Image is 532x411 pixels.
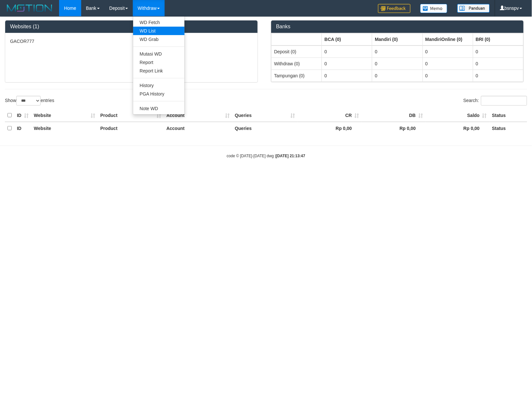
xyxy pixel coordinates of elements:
small: code © [DATE]-[DATE] dwg | [227,154,305,158]
td: Deposit (0) [272,45,322,58]
th: CR [298,109,362,122]
th: Product [98,122,164,135]
th: Status [489,109,527,122]
strong: [DATE] 21:13:47 [276,154,305,158]
a: Note WD [133,104,184,113]
a: Mutasi WD [133,50,184,58]
td: 0 [372,70,423,82]
img: Button%20Memo.svg [420,4,448,13]
h3: Websites (1) [10,24,253,30]
th: Queries [232,109,298,122]
td: 0 [423,45,473,58]
th: Saldo [425,109,489,122]
th: Product [98,109,164,122]
th: Website [31,109,98,122]
a: WD Grab [133,35,184,44]
td: 0 [423,58,473,70]
a: Report [133,58,184,67]
img: panduan.png [457,4,490,13]
th: Website [31,122,98,135]
th: Group: activate to sort column ascending [272,33,322,45]
td: 0 [322,58,372,70]
label: Show entries [5,96,54,106]
th: Rp 0,00 [425,122,489,135]
td: Tampungan (0) [272,70,322,82]
img: MOTION_logo.png [5,3,54,13]
input: Search: [481,96,527,106]
label: Search: [463,96,527,106]
td: 0 [473,45,523,58]
th: Group: activate to sort column ascending [473,33,523,45]
h3: Banks [276,24,519,30]
td: 0 [322,70,372,82]
p: GACOR777 [10,38,253,45]
a: History [133,81,184,90]
th: Group: activate to sort column ascending [322,33,372,45]
a: Report Link [133,67,184,75]
th: Account [164,122,232,135]
a: WD List [133,27,184,35]
th: DB [362,109,426,122]
th: Rp 0,00 [362,122,426,135]
th: Queries [232,122,298,135]
th: Status [489,122,527,135]
td: 0 [322,45,372,58]
th: Group: activate to sort column ascending [423,33,473,45]
td: 0 [372,58,423,70]
td: Withdraw (0) [272,58,322,70]
a: PGA History [133,90,184,98]
td: 0 [372,45,423,58]
th: Rp 0,00 [298,122,362,135]
select: Showentries [16,96,41,106]
a: WD Fetch [133,18,184,27]
td: 0 [423,70,473,82]
img: Feedback.jpg [378,4,411,13]
td: 0 [473,70,523,82]
th: ID [14,109,31,122]
th: Group: activate to sort column ascending [372,33,423,45]
th: ID [14,122,31,135]
td: 0 [473,58,523,70]
th: Account [164,109,232,122]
